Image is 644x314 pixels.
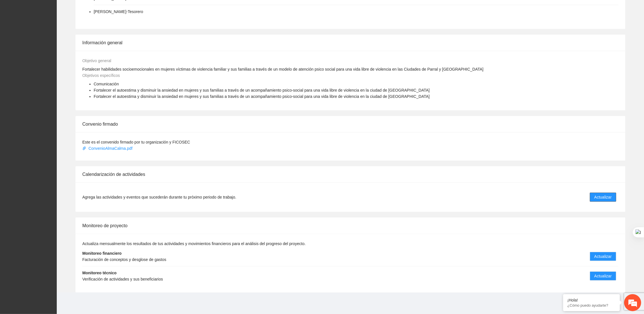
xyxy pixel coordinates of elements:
div: Minimizar ventana de chat en vivo [93,3,107,16]
div: ¡Hola! [567,298,616,302]
div: Chatee con nosotros ahora [30,29,95,36]
strong: Monitoreo técnico [82,271,117,275]
span: Actualizar [594,273,612,279]
span: Agrega las actividades y eventos que sucederán durante tu próximo periodo de trabajo. [82,194,236,200]
div: Información general [82,35,618,51]
button: Actualizar [590,271,616,281]
textarea: Escriba su mensaje y pulse “Intro” [3,155,108,175]
p: ¿Cómo puedo ayudarte? [567,303,616,307]
span: Actualizar [594,194,612,200]
span: Este es el convenido firmado por tu organización y FICOSEC [82,140,190,144]
span: Actualizar [594,253,612,260]
span: Objetivo general [82,58,111,63]
div: Convenio firmado [82,116,618,132]
button: Actualizar [590,193,616,202]
span: Fortalecer el autoestima y disminuir la ansiedad en mujeres y sus familias a través de un acompañ... [94,88,430,92]
button: Actualizar [590,252,616,261]
span: Comunicación [94,82,119,86]
span: Estamos en línea. [33,76,78,133]
span: Actualiza mensualmente los resultados de tus actividades y movimientos financieros para el anális... [82,241,306,246]
span: Fortalecer el autoestima y disminuir la ansiedad en mujeres y sus familias a través de un acompañ... [94,94,430,99]
span: paper-clip [82,146,86,150]
div: Monitoreo de proyecto [82,218,618,234]
span: Facturación de conceptos y desglose de gastos [82,257,166,262]
strong: Monitoreo financiero [82,251,121,256]
span: Verificación de actividades y sus beneficiarios [82,277,163,281]
span: Objetivos específicos [82,73,120,78]
span: Fortalecer habilidades socioemocionales en mujeres víctimas de violencia familiar y sus familias ... [82,67,483,71]
li: [PERSON_NAME] - Tesorero [94,9,143,15]
div: Calendarización de actividades [82,166,618,182]
a: ConvenioAlmaCalma.pdf [82,146,134,151]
